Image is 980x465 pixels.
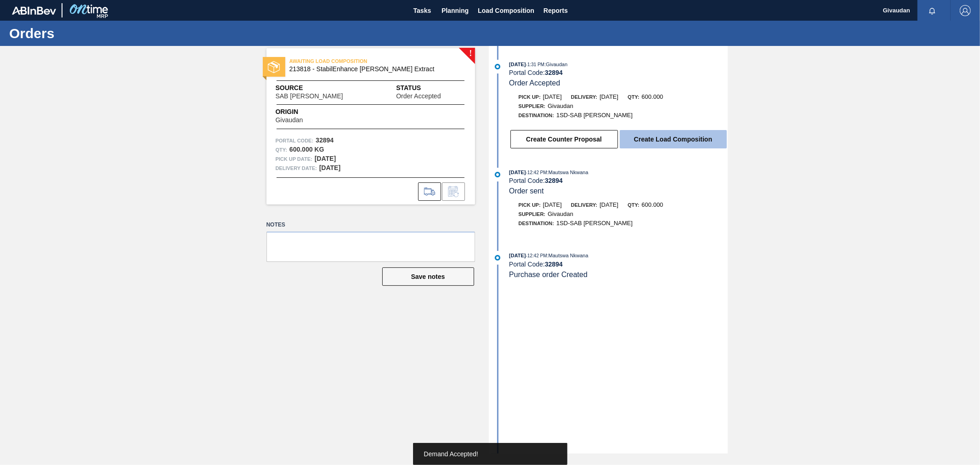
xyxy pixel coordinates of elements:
button: Create Load Composition [620,130,727,148]
strong: 32894 [316,136,334,144]
span: Purchase order Created [509,271,588,278]
img: status [268,61,280,73]
span: Tasks [412,5,432,16]
span: Load Composition [478,5,534,16]
span: 1SD-SAB [PERSON_NAME] [556,220,633,227]
span: [DATE] [509,170,526,175]
span: Givaudan [548,210,573,217]
strong: [DATE] [319,164,340,171]
span: Source [276,83,371,93]
button: Create Counter Proposal [510,130,618,148]
span: Givaudan [276,117,303,124]
span: 1SD-SAB [PERSON_NAME] [556,112,633,119]
span: Reports [544,5,568,16]
span: Destination: [519,113,554,118]
span: Portal Code: [276,136,314,145]
label: Notes [266,218,475,232]
span: [DATE] [509,253,526,258]
span: : Mautswa Nkwana [547,170,589,175]
span: 600.000 [642,201,663,208]
span: Pick up: [519,202,541,208]
strong: 32894 [545,177,563,184]
span: Givaudan [548,102,573,109]
img: atual [495,255,500,261]
span: AWAITING LOAD COMPOSITION [289,57,418,66]
span: 213818 - StabilEnhance Rosemary Extract [289,66,456,73]
span: Pick up Date: [276,154,312,164]
span: Demand Accepted! [424,450,478,458]
span: Delivery Date: [276,164,317,173]
div: Portal Code: [509,177,727,184]
strong: [DATE] [315,155,336,162]
span: Qty: [628,94,639,100]
span: [DATE] [600,93,618,100]
span: Origin [276,107,326,117]
span: Delivery: [571,202,597,208]
span: 600.000 [642,93,663,100]
button: Save notes [382,267,474,286]
strong: 32894 [545,69,563,76]
img: atual [495,172,500,177]
span: Supplier: [519,211,546,217]
div: Portal Code: [509,69,727,76]
button: Notifications [918,4,947,17]
span: - 12:42 PM [526,253,547,258]
span: Planning [442,5,469,16]
span: Destination: [519,221,554,226]
span: - 12:42 PM [526,170,547,175]
span: [DATE] [509,62,526,67]
div: Portal Code: [509,261,727,268]
strong: 32894 [545,261,563,268]
span: [DATE] [543,201,562,208]
span: : Givaudan [544,62,567,67]
span: [DATE] [600,201,618,208]
span: : Mautswa Nkwana [547,253,589,258]
span: Pick up: [519,94,541,100]
div: Go to Load Composition [418,182,441,201]
span: [DATE] [543,93,562,100]
strong: 600.000 KG [289,146,324,153]
div: Inform order change [442,182,465,201]
span: Supplier: [519,103,546,109]
span: Delivery: [571,94,597,100]
span: SAB [PERSON_NAME] [276,93,343,100]
img: Logout [960,5,971,16]
span: - 1:31 PM [526,62,545,67]
span: Order Accepted [396,93,441,100]
span: Order Accepted [509,79,560,87]
span: Order sent [509,187,544,195]
span: Status [396,83,465,93]
img: atual [495,64,500,69]
h1: Orders [9,28,172,39]
img: TNhmsLtSVTkK8tSr43FrP2fwEKptu5GPRR3wAAAABJRU5ErkJggg== [12,6,56,15]
span: Qty: [628,202,639,208]
span: Qty : [276,145,287,154]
